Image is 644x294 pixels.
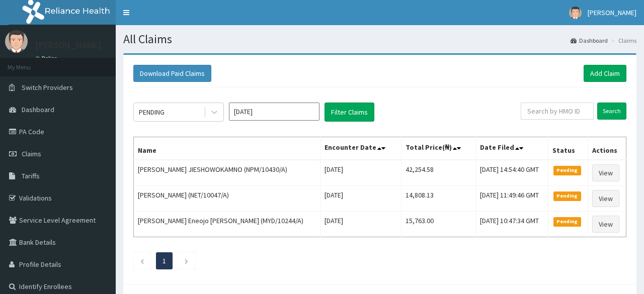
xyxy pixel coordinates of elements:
[22,149,41,158] span: Claims
[139,107,165,117] div: PENDING
[140,256,144,265] a: Previous page
[320,160,401,186] td: [DATE]
[325,103,374,122] button: Filter Claims
[163,256,166,265] a: Page 1 is your current page
[592,164,619,181] a: View
[401,212,476,237] td: 15,763.00
[320,186,401,212] td: [DATE]
[134,137,320,160] th: Name
[588,137,626,160] th: Actions
[553,191,581,201] span: Pending
[521,103,594,120] input: Search by HMO ID
[401,137,476,160] th: Total Price(₦)
[476,160,548,186] td: [DATE] 14:54:40 GMT
[134,160,320,186] td: [PERSON_NAME] JIESHOWOKAMNO (NPM/10430/A)
[320,212,401,237] td: [DATE]
[134,186,320,212] td: [PERSON_NAME] (NET/10047/A)
[476,137,548,160] th: Date Filed
[184,256,189,265] a: Next page
[569,7,582,19] img: User Image
[553,166,581,175] span: Pending
[592,216,619,233] a: View
[571,36,608,45] a: Dashboard
[584,65,626,82] a: Add Claim
[476,186,548,212] td: [DATE] 11:49:46 GMT
[123,33,636,46] h1: All Claims
[588,8,636,17] span: [PERSON_NAME]
[134,212,320,237] td: [PERSON_NAME] Eneojo [PERSON_NAME] (MYD/10244/A)
[592,190,619,207] a: View
[401,160,476,186] td: 42,254.58
[229,103,319,121] input: Select Month and Year
[548,137,588,160] th: Status
[22,171,40,180] span: Tariffs
[320,137,401,160] th: Encounter Date
[5,30,28,53] img: User Image
[22,105,54,114] span: Dashboard
[609,36,636,45] li: Claims
[401,186,476,212] td: 14,808.13
[553,217,581,226] span: Pending
[22,83,73,92] span: Switch Providers
[597,103,626,120] input: Search
[476,212,548,237] td: [DATE] 10:47:34 GMT
[35,41,101,50] p: [PERSON_NAME]
[133,65,211,82] button: Download Paid Claims
[35,55,59,62] a: Online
